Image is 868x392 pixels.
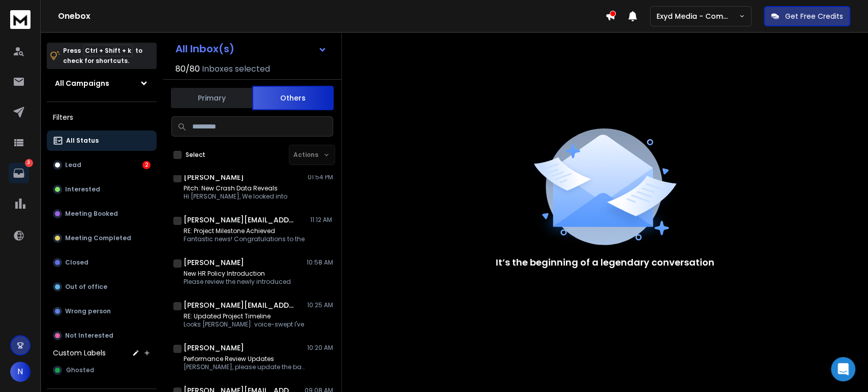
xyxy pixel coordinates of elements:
p: Fantastic news! Congratulations to the [184,235,305,243]
button: Wrong person [47,301,157,321]
h1: Onebox [58,10,605,22]
h1: [PERSON_NAME] [184,343,244,353]
h3: Filters [47,110,157,124]
span: Ctrl + Shift + k [83,45,133,56]
p: 10:20 AM [307,344,333,352]
h1: [PERSON_NAME] [184,172,244,182]
p: 01:54 PM [308,173,333,181]
p: RE: Project Milestone Achieved [184,227,305,235]
button: Ghosted [47,360,157,380]
h1: [PERSON_NAME] [184,257,244,268]
p: Please review the newly introduced [184,278,291,286]
p: It’s the beginning of a legendary conversation [496,255,714,270]
button: Lead2 [47,155,157,175]
button: All Inbox(s) [167,39,335,59]
h1: [PERSON_NAME][EMAIL_ADDRESS][PERSON_NAME][DOMAIN_NAME] [184,300,295,310]
button: Others [252,86,334,110]
button: Meeting Booked [47,204,157,224]
div: 2 [142,161,151,169]
img: logo [10,10,31,29]
h1: [PERSON_NAME][EMAIL_ADDRESS][DOMAIN_NAME] [184,215,295,225]
a: 3 [9,163,29,183]
p: Closed [65,258,88,267]
p: Performance Review Updates [184,355,306,363]
span: 80 / 80 [175,63,200,75]
p: Interested [65,185,100,193]
span: Ghosted [66,366,94,374]
p: Hi [PERSON_NAME], We looked into [184,192,287,201]
h1: All Inbox(s) [175,44,234,54]
p: RE: Updated Project Timeline [184,312,304,320]
button: Meeting Completed [47,228,157,248]
p: Lead [65,161,81,169]
p: [PERSON_NAME], please update the basic-tired [184,363,306,371]
button: N [10,362,31,382]
div: Open Intercom Messenger [831,357,855,381]
h3: Inboxes selected [202,63,270,75]
p: Looks [PERSON_NAME]. voice-swept I've [184,320,304,329]
label: Select [186,151,205,159]
p: 3 [25,159,33,167]
p: Get Free Credits [785,11,843,21]
p: Meeting Booked [65,210,118,218]
p: Press to check for shortcuts. [63,46,142,66]
h3: Custom Labels [53,348,106,358]
p: New HR Policy Introduction [184,270,291,278]
button: Out of office [47,277,157,297]
p: All Status [66,137,99,145]
button: Closed [47,252,157,273]
p: Wrong person [65,307,111,315]
p: Pitch: New Crash Data Reveals [184,184,287,192]
p: 10:58 AM [307,258,333,267]
button: Primary [171,87,252,109]
p: Not Interested [65,332,113,340]
p: Meeting Completed [65,234,131,242]
p: Exyd Media - Commercial Cleaning [656,11,739,21]
button: Interested [47,179,157,200]
p: 10:25 AM [307,301,333,309]
button: Not Interested [47,325,157,346]
button: Get Free Credits [764,6,850,26]
button: All Status [47,130,157,151]
h1: All Campaigns [55,78,109,88]
p: 11:12 AM [310,216,333,224]
button: All Campaigns [47,73,157,93]
p: Out of office [65,283,107,291]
